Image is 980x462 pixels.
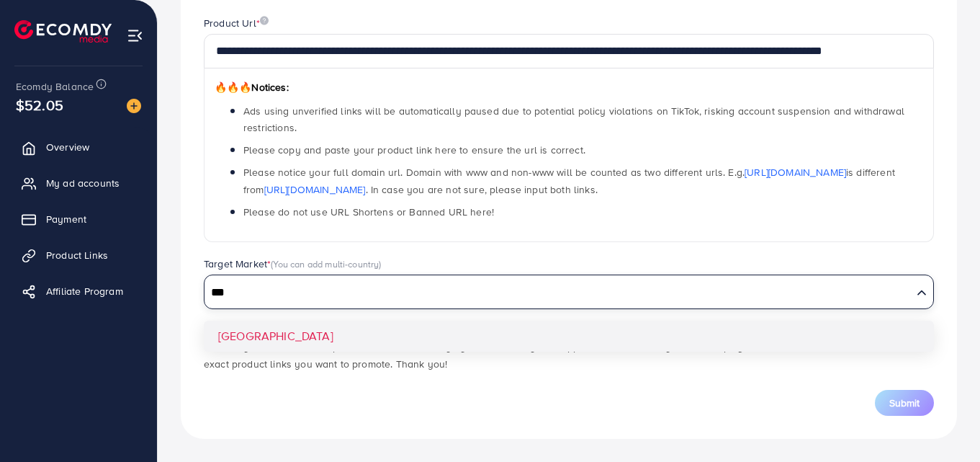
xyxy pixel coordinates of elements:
img: image [260,16,269,25]
span: Submit [889,396,920,410]
span: 🔥🔥🔥 [215,80,251,94]
a: My ad accounts [11,169,146,197]
img: menu [127,27,143,44]
span: Ecomdy Balance [16,79,94,94]
img: logo [14,20,112,43]
span: (You can add multi-country) [271,257,381,270]
iframe: Chat [919,397,969,451]
a: [URL][DOMAIN_NAME] [264,182,366,197]
span: Affiliate Program [46,284,123,298]
a: Affiliate Program [11,277,146,306]
span: $52.05 [16,94,63,115]
span: Please notice your full domain url. Domain with www and non-www will be counted as two different ... [243,165,895,196]
p: *Note: If you use unverified product links, the Ecomdy system will notify the support team to rev... [204,338,934,373]
input: Search for option [206,282,911,304]
span: Product Links [46,248,108,262]
span: Notices: [215,80,289,94]
a: Overview [11,133,146,161]
span: Ads using unverified links will be automatically paused due to potential policy violations on Tik... [243,104,904,135]
label: Product Url [204,16,269,30]
span: My ad accounts [46,176,120,190]
a: Product Links [11,241,146,270]
span: Please copy and paste your product link here to ensure the url is correct. [243,143,585,157]
a: [URL][DOMAIN_NAME] [745,165,846,179]
div: Search for option [204,275,934,309]
button: Submit [875,390,934,416]
a: Payment [11,205,146,234]
span: Overview [46,140,89,154]
label: Target Market [204,257,382,271]
span: Payment [46,212,86,226]
img: image [127,99,141,113]
li: [GEOGRAPHIC_DATA] [204,321,934,352]
span: Please do not use URL Shortens or Banned URL here! [243,205,494,219]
